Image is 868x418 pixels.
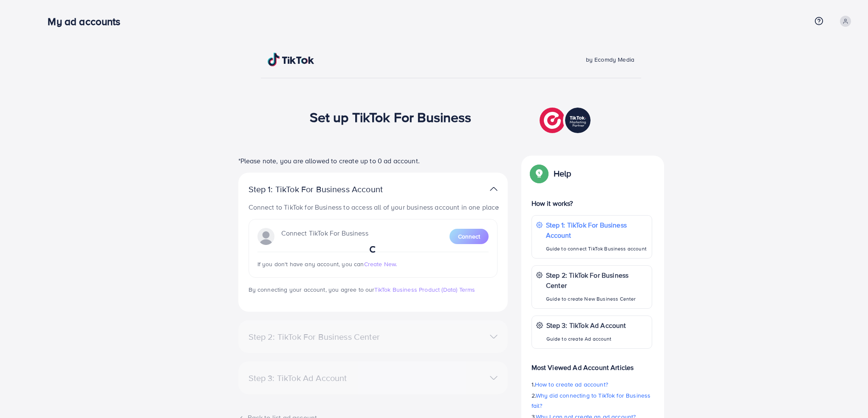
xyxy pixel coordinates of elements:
img: TikTok partner [540,105,593,135]
p: Guide to create Ad account [546,334,626,344]
span: Why did connecting to TikTok for Business fail? [532,391,651,410]
span: by Ecomdy Media [586,55,634,64]
h3: My ad accounts [48,15,127,28]
p: 2. [532,390,652,411]
p: Step 3: TikTok Ad Account [546,320,626,330]
span: How to create ad account? [535,380,608,389]
p: Step 1: TikTok For Business Account [546,220,647,240]
img: Popup guide [532,166,547,181]
img: TikTok [268,53,314,66]
p: How it works? [532,198,652,208]
p: Guide to create New Business Center [546,294,647,304]
h1: Set up TikTok For Business [310,109,472,125]
p: *Please note, you are allowed to create up to 0 ad account. [238,156,508,166]
p: Most Viewed Ad Account Articles [532,355,652,373]
p: Help [554,168,571,179]
p: Step 1: TikTok For Business Account [249,184,410,194]
p: 1. [532,379,652,390]
p: Step 2: TikTok For Business Center [546,270,647,290]
p: Guide to connect TikTok Business account [546,244,647,254]
img: TikTok partner [490,183,498,195]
